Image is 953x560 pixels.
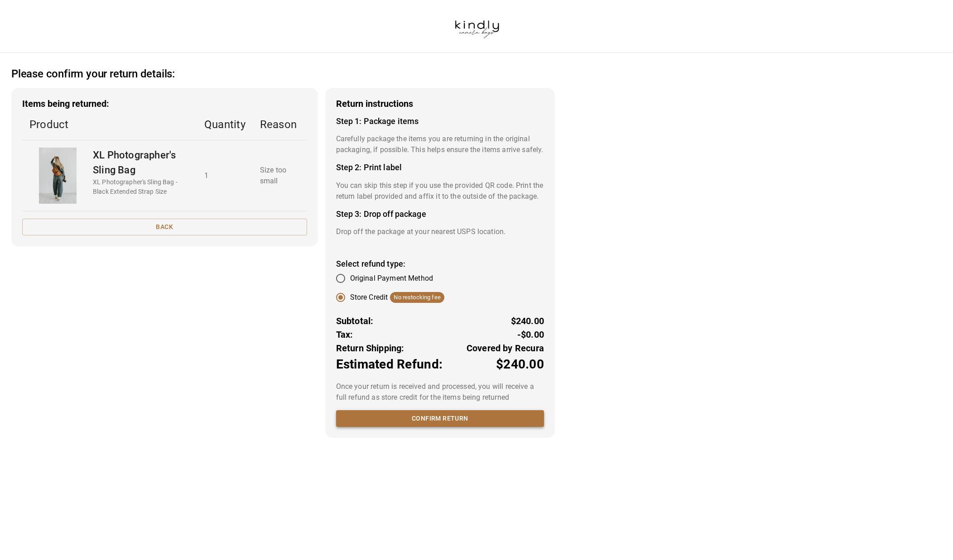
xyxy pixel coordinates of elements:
h3: Return instructions [336,99,544,109]
p: Tax: [336,328,353,341]
p: $240.00 [511,314,544,328]
div: Store Credit [350,292,444,303]
p: Reason [260,116,300,133]
p: Product [29,116,190,133]
p: XL Photographer's Sling Bag [93,148,190,177]
p: You can skip this step if you use the provided QR code. Print the return label provided and affix... [336,180,544,202]
p: Quantity [204,116,245,133]
h3: Items being returned: [22,99,307,109]
h4: Step 1: Package items [336,116,544,126]
span: No restocking fee [390,293,444,302]
h4: Step 3: Drop off package [336,209,544,219]
p: $240.00 [496,355,544,374]
p: -$0.00 [517,328,544,341]
span: Original Payment Method [350,273,433,284]
p: Covered by Recura [467,341,544,355]
img: kindlycamerabags.myshopify.com-b37650f6-6cf4-42a0-a808-989f93ebecdf [442,7,511,46]
p: Return Shipping: [336,341,404,355]
p: Subtotal: [336,314,374,328]
p: Once your return is received and processed, you will receive a full refund as store credit for th... [336,381,544,403]
h4: Step 2: Print label [336,163,544,172]
button: Back [22,219,307,235]
p: 1 [204,170,245,181]
p: Drop off the package at your nearest USPS location. [336,226,544,237]
h4: Select refund type: [336,259,544,269]
p: Estimated Refund: [336,355,443,374]
p: Size too small [260,165,300,187]
p: Carefully package the items you are returning in the original packaging, if possible. This helps ... [336,134,544,155]
h2: Please confirm your return details: [11,67,175,81]
p: XL Photographer's Sling Bag - Black Extended Strap Size [93,177,190,196]
button: Confirm return [336,410,544,427]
